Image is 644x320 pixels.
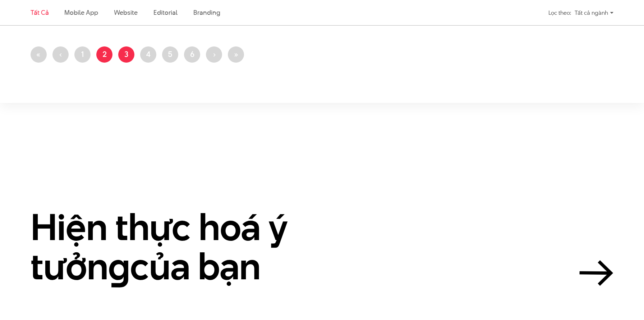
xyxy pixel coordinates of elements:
[213,49,216,59] span: ›
[114,8,138,17] a: Website
[108,240,130,292] en: g
[575,6,613,19] div: Tất cả ngành
[162,46,178,63] a: 5
[153,8,178,17] a: Editorial
[36,49,41,59] span: «
[140,46,156,63] a: 4
[59,49,62,59] span: ‹
[74,46,91,63] a: 1
[118,46,134,63] a: 3
[548,6,571,19] div: Lọc theo:
[234,49,238,59] span: »
[193,8,220,17] a: Branding
[64,8,98,17] a: Mobile app
[31,8,49,17] a: Tất cả
[184,46,200,63] a: 6
[31,207,613,286] a: Hiện thực hoá ý tưởngcủa bạn
[31,207,354,286] h2: Hiện thực hoá ý tưởn của bạn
